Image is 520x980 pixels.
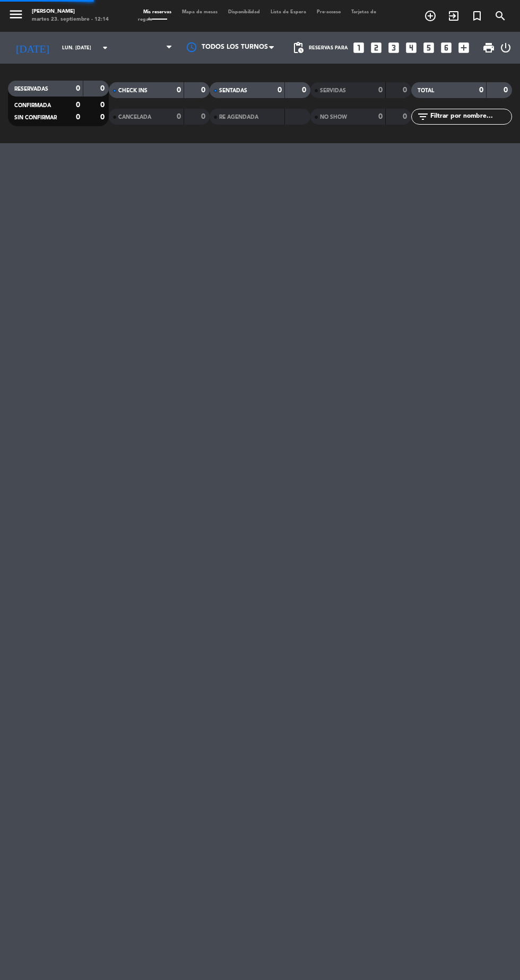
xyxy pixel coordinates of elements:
span: CANCELADA [118,115,151,120]
strong: 0 [100,101,107,109]
span: NO SHOW [320,115,347,120]
span: print [482,41,495,54]
span: Pre-acceso [311,10,346,14]
span: CONFIRMADA [14,103,51,108]
i: looks_5 [422,41,436,55]
i: search [494,10,507,22]
strong: 0 [378,86,383,94]
span: Mis reservas [138,10,177,14]
span: SERVIDAS [320,88,346,93]
span: Reservas para [309,45,348,51]
strong: 0 [100,113,107,121]
div: martes 23. septiembre - 12:14 [32,16,109,24]
span: RESERVADAS [14,86,48,92]
i: looks_3 [387,41,401,55]
span: SIN CONFIRMAR [14,115,57,120]
i: looks_one [352,41,366,55]
span: CHECK INS [118,88,148,93]
span: Mapa de mesas [177,10,223,14]
i: exit_to_app [447,10,460,22]
span: pending_actions [292,41,305,54]
i: arrow_drop_down [99,41,111,54]
strong: 0 [201,86,207,94]
strong: 0 [403,113,409,120]
strong: 0 [201,113,207,120]
i: looks_6 [439,41,453,55]
strong: 0 [479,86,483,94]
button: menu [8,6,24,25]
strong: 0 [76,85,80,92]
span: SENTADAS [219,88,247,93]
strong: 0 [76,101,80,109]
strong: 0 [278,86,282,94]
div: LOG OUT [499,32,512,64]
i: add_box [457,41,471,55]
strong: 0 [378,113,383,120]
span: TOTAL [418,88,434,93]
span: Disponibilidad [223,10,265,14]
span: RE AGENDADA [219,115,258,120]
i: looks_4 [404,41,418,55]
i: power_settings_new [499,41,512,54]
div: [PERSON_NAME] [32,8,109,16]
input: Filtrar por nombre... [429,111,512,122]
strong: 0 [76,113,80,121]
i: [DATE] [8,37,57,58]
i: turned_in_not [471,10,483,22]
strong: 0 [100,85,107,92]
i: menu [8,6,24,22]
strong: 0 [302,86,308,94]
strong: 0 [177,86,181,94]
strong: 0 [504,86,510,94]
i: looks_two [369,41,383,55]
i: filter_list [417,110,429,123]
i: add_circle_outline [424,10,437,22]
strong: 0 [177,113,181,120]
strong: 0 [403,86,409,94]
span: Lista de Espera [265,10,311,14]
